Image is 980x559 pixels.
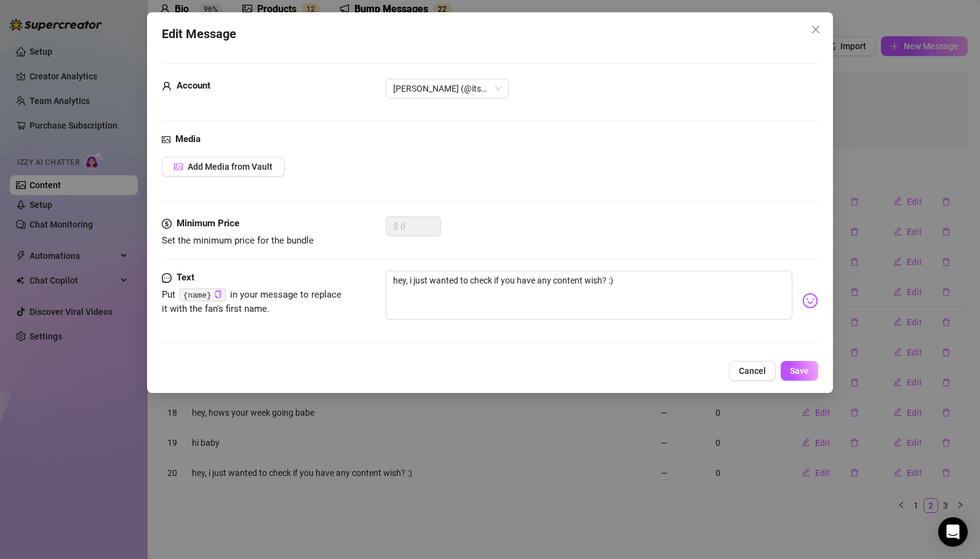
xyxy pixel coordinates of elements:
[781,361,818,381] button: Save
[214,290,222,299] button: Click to Copy
[393,79,501,98] span: Isabella (@itscallmebelle)
[802,293,818,309] img: svg%3e
[177,272,194,283] strong: Text
[162,271,172,285] span: message
[177,218,239,229] strong: Minimum Price
[162,132,170,147] span: picture
[386,271,792,320] textarea: hey, i just wanted to check if you have any content wish? :)
[174,162,183,171] span: picture
[175,133,201,145] strong: Media
[811,25,821,34] span: close
[162,79,172,93] span: user
[729,361,776,381] button: Cancel
[162,235,314,246] span: Set the minimum price for the bundle
[162,289,341,315] span: Put in your message to replace it with the fan's first name.
[938,517,968,547] div: Open Intercom Messenger
[790,366,809,376] span: Save
[162,216,172,231] span: dollar
[162,25,236,44] span: Edit Message
[214,290,222,298] span: copy
[177,80,210,91] strong: Account
[162,157,285,176] button: Add Media from Vault
[180,288,226,301] code: {name}
[188,162,273,172] span: Add Media from Vault
[806,20,826,39] button: Close
[806,25,826,34] span: Close
[739,366,766,376] span: Cancel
